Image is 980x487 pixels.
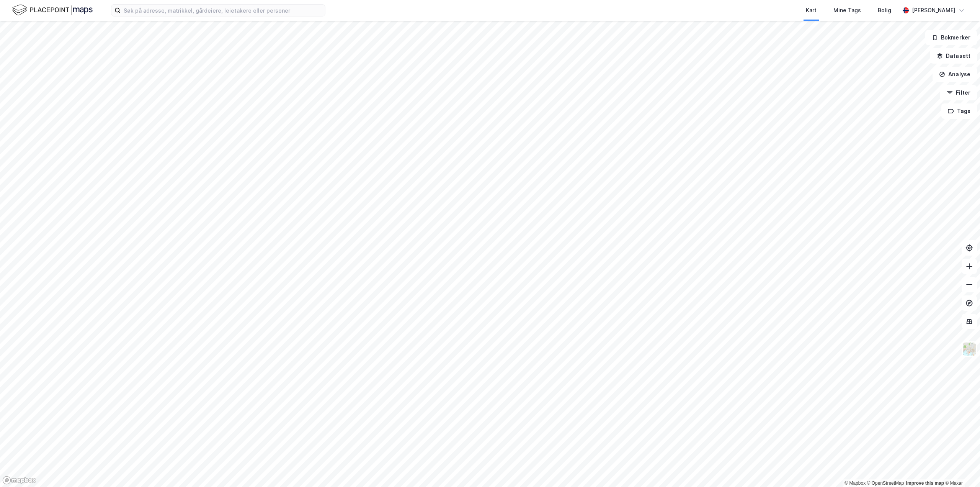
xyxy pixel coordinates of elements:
[912,6,955,15] div: [PERSON_NAME]
[941,103,977,119] button: Tags
[940,85,977,100] button: Filter
[942,450,980,487] iframe: Chat Widget
[2,476,36,485] a: Mapbox homepage
[833,6,861,15] div: Mine Tags
[933,67,977,82] button: Analyse
[925,30,977,45] button: Bokmerker
[121,5,325,16] input: Søk på adresse, matrikkel, gårdeiere, leietakere eller personer
[806,6,817,15] div: Kart
[930,48,977,64] button: Datasett
[844,480,866,486] a: Mapbox
[906,480,944,486] a: Improve this map
[962,342,977,356] img: Z
[942,450,980,487] div: Kontrollprogram for chat
[12,3,93,17] img: logo.f888ab2527a4732fd821a326f86c7f29.svg
[878,6,891,15] div: Bolig
[867,480,904,486] a: OpenStreetMap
